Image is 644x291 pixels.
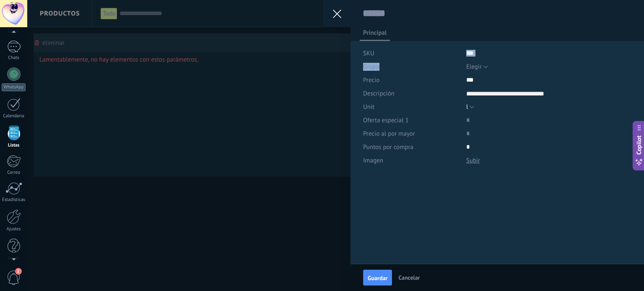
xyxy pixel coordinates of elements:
div: Calendario [2,113,26,119]
span: Precio al por mayor [363,131,415,137]
button: l [466,100,474,113]
span: Copilot [635,135,643,155]
div: Imagen [363,154,460,167]
button: Cancelar [395,271,423,284]
div: Estadísticas [2,197,26,203]
span: Precio [363,77,379,83]
div: Precio [363,73,460,87]
span: Descripción [363,90,395,97]
div: WhatsApp [2,83,26,91]
span: Guardar [368,275,387,281]
span: SKU [363,50,374,57]
span: Cancelar [398,274,420,281]
span: 2 [15,268,22,275]
div: SKU [363,46,460,60]
button: Guardar [363,270,392,286]
div: Correo [2,170,26,175]
div: Oferta especial 1 [363,113,460,127]
div: Descripción [363,87,460,100]
div: Grupo [363,60,460,73]
button: Elegir [466,60,488,73]
div: Precio al por mayor [363,127,460,140]
span: Imagen [363,157,383,164]
span: Puntos por compra [363,144,413,150]
span: Grupo [363,64,379,70]
span: Unit [363,104,374,110]
span: Elegir [466,63,482,71]
span: Principal [363,29,387,41]
div: Chats [2,55,26,61]
span: l [466,103,468,111]
div: Unit [363,100,460,113]
div: Ajustes [2,227,26,232]
div: Puntos por compra [363,140,460,154]
div: Listas [2,143,26,148]
span: Oferta especial 1 [363,117,409,124]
